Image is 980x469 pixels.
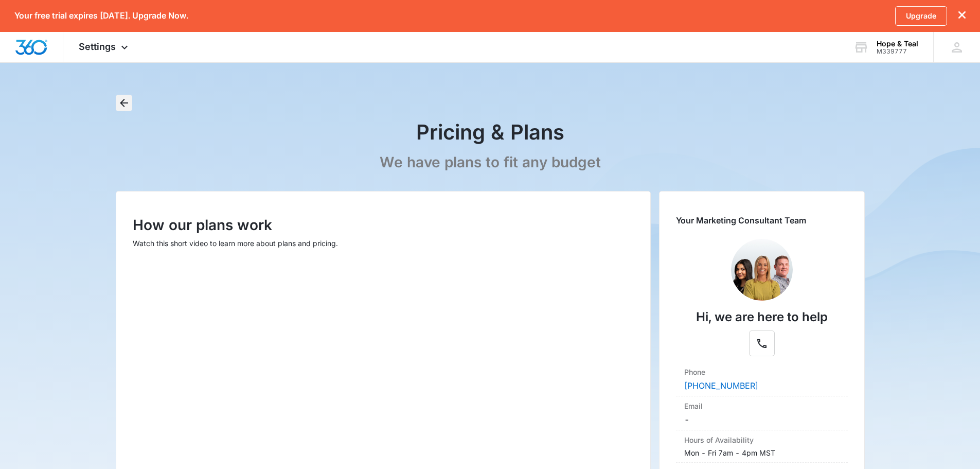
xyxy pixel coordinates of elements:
button: dismiss this dialog [958,11,966,21]
p: We have plans to fit any budget [380,153,601,171]
div: account name [877,40,918,48]
button: Phone [749,331,775,356]
p: Your Marketing Consultant Team [676,214,848,227]
p: Your free trial expires [DATE]. Upgrade Now. [14,11,188,21]
p: Watch this short video to learn more about plans and pricing. [133,238,634,249]
div: Settings [63,32,146,62]
div: account id [877,48,918,55]
p: Hi, we are here to help [696,308,828,326]
a: [PHONE_NUMBER] [684,380,758,391]
dt: Phone [684,367,840,377]
dt: Email [684,401,840,411]
div: Phone[PHONE_NUMBER] [676,362,848,396]
h1: Pricing & Plans [416,119,564,145]
div: Email- [676,396,848,430]
p: How our plans work [133,214,634,236]
dt: Hours of Availability [684,435,840,445]
p: Mon - Fri 7am - 4pm MST [684,447,775,458]
a: Upgrade [895,6,947,26]
button: Back [116,95,132,111]
div: Hours of AvailabilityMon - Fri 7am - 4pm MST [676,430,848,463]
dd: - [684,413,840,426]
span: Settings [79,41,116,52]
